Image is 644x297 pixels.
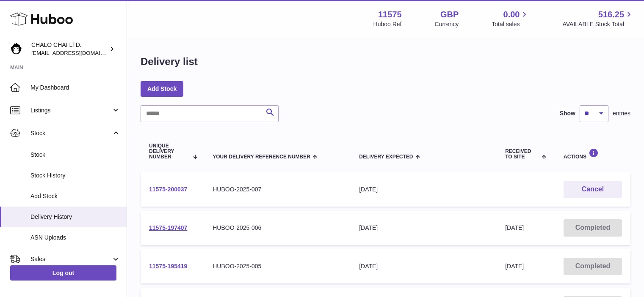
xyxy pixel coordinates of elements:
[30,213,120,221] span: Delivery History
[359,154,413,160] span: Delivery Expected
[492,20,529,28] span: Total sales
[31,41,108,57] div: CHALO CHAI LTD.
[10,43,23,55] img: Chalo@chalocompany.com
[560,109,575,117] label: Show
[30,129,111,137] span: Stock
[30,192,120,200] span: Add Stock
[564,181,622,198] button: Cancel
[141,55,198,68] h1: Delivery list
[562,9,634,28] a: 516.25 AVAILABLE Stock Total
[373,20,402,28] div: Huboo Ref
[564,148,622,160] div: Actions
[359,185,488,193] div: [DATE]
[213,154,310,160] span: Your Delivery Reference Number
[503,9,520,20] span: 0.00
[505,149,539,160] span: Received to Site
[213,224,342,232] div: HUBOO-2025-006
[30,151,120,159] span: Stock
[30,255,111,263] span: Sales
[213,185,342,193] div: HUBOO-2025-007
[30,84,120,92] span: My Dashboard
[213,262,342,270] div: HUBOO-2025-005
[149,263,187,270] a: 11575-195419
[378,9,402,20] strong: 11575
[613,109,630,117] span: entries
[492,9,529,28] a: 0.00 Total sales
[31,49,124,56] span: [EMAIL_ADDRESS][DOMAIN_NAME]
[359,224,488,232] div: [DATE]
[505,224,524,231] span: [DATE]
[30,234,120,242] span: ASN Uploads
[359,262,488,270] div: [DATE]
[598,9,624,20] span: 516.25
[149,186,187,193] a: 11575-200037
[435,20,459,28] div: Currency
[562,20,634,28] span: AVAILABLE Stock Total
[149,143,188,160] span: Unique Delivery Number
[10,265,116,281] a: Log out
[30,172,120,180] span: Stock History
[440,9,459,20] strong: GBP
[149,224,187,231] a: 11575-197407
[30,106,111,114] span: Listings
[141,81,183,96] a: Add Stock
[505,263,524,270] span: [DATE]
